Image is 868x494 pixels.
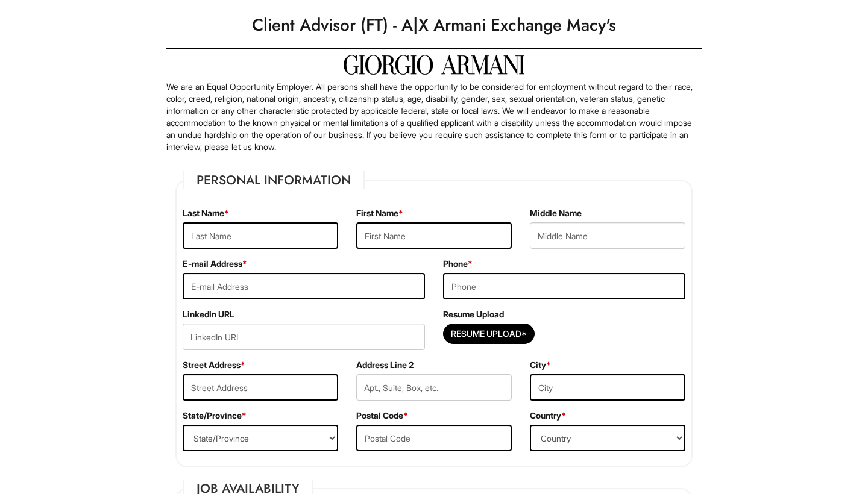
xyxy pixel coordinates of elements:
[166,81,702,153] p: We are an Equal Opportunity Employer. All persons shall have the opportunity to be considered for...
[344,55,524,75] img: Giorgio Armani
[356,222,512,249] input: First Name
[356,207,403,219] label: First Name
[183,222,338,249] input: Last Name
[183,171,365,189] legend: Personal Information
[356,359,414,371] label: Address Line 2
[183,324,425,350] input: LinkedIn URL
[530,374,685,401] input: City
[443,324,535,344] button: Resume Upload*Resume Upload*
[183,359,245,371] label: Street Address
[530,207,582,219] label: Middle Name
[183,374,338,401] input: Street Address
[443,258,473,270] label: Phone
[356,410,408,422] label: Postal Code
[356,374,512,401] input: Apt., Suite, Box, etc.
[530,222,685,249] input: Middle Name
[530,359,551,371] label: City
[160,8,708,42] h1: Client Advisor (FT) - A|X Armani Exchange Macy's
[183,410,247,422] label: State/Province
[530,410,566,422] label: Country
[443,308,504,320] label: Resume Upload
[183,308,234,320] label: LinkedIn URL
[443,273,685,299] input: Phone
[183,273,425,299] input: E-mail Address
[183,425,338,451] select: State/Province
[530,425,685,451] select: Country
[356,425,512,451] input: Postal Code
[183,207,229,219] label: Last Name
[183,258,247,270] label: E-mail Address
